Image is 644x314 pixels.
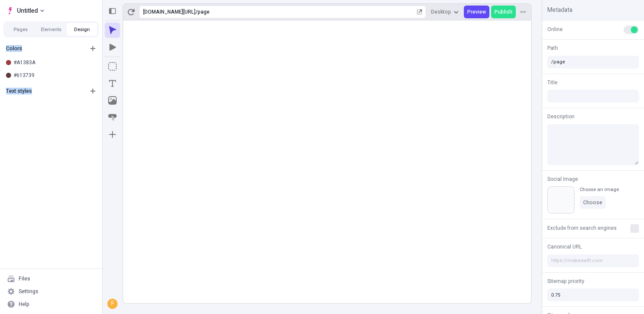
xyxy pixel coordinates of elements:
span: Preview [467,9,486,15]
button: Image [105,93,120,108]
button: Preview [464,6,489,18]
span: Social Image [547,175,578,183]
button: Choose [580,196,606,209]
div: [URL][DOMAIN_NAME] [143,9,195,15]
button: Desktop [428,6,462,18]
span: Path [547,44,558,52]
div: / [195,9,198,15]
div: #613739 [14,72,95,79]
button: Text [105,76,120,91]
button: Pages [5,23,36,36]
button: Elements [36,23,66,36]
div: Files [19,275,30,282]
button: Box [105,59,120,74]
div: page [198,9,415,15]
span: Sitemap priority [547,277,584,285]
div: Choose an image [580,186,619,193]
div: Text styles [6,88,84,94]
span: Online [547,26,563,33]
span: Canonical URL [547,243,582,251]
div: Help [19,301,29,308]
span: Publish [494,9,512,15]
button: Design [66,23,97,36]
span: Title [547,79,558,86]
div: Settings [19,288,38,295]
span: Description [547,113,575,120]
div: Colors [6,45,84,52]
button: Select site [3,4,47,17]
button: Button [105,110,120,125]
input: https://makeswift.com [547,254,639,267]
span: Choose [583,199,602,206]
span: Untitled [17,6,38,16]
span: Exclude from search engines [547,224,617,232]
div: F [108,300,117,308]
button: Publish [491,6,516,18]
div: #A1383A [14,59,95,66]
span: Desktop [431,9,451,15]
